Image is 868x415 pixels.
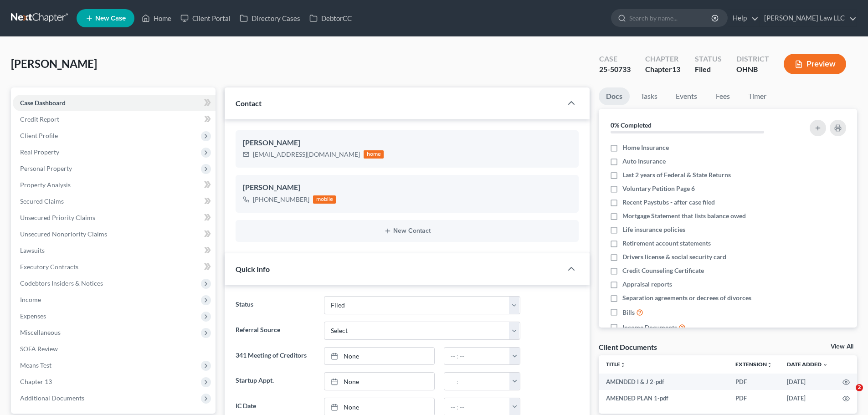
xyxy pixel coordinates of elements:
td: PDF [728,390,780,406]
div: Client Documents [599,342,657,352]
a: Property Analysis [13,177,216,193]
span: Contact [236,99,262,108]
span: Income [20,296,41,303]
a: View All [831,343,853,350]
a: Fees [708,87,737,105]
span: SOFA Review [20,345,58,353]
div: Chapter [645,54,680,64]
span: Chapter 13 [20,378,52,385]
a: Executory Contracts [13,259,216,275]
i: expand_more [822,362,828,368]
input: -- : -- [444,373,510,390]
div: [PERSON_NAME] [243,182,571,193]
div: [PERSON_NAME] [243,138,571,149]
a: [PERSON_NAME] Law LLC [760,10,857,26]
button: New Contact [243,227,571,235]
label: 341 Meeting of Creditors [231,347,319,365]
span: Recent Paystubs - after case filed [622,198,715,207]
a: Lawsuits [13,242,216,259]
div: 25-50733 [599,64,631,75]
a: Secured Claims [13,193,216,210]
div: District [736,54,769,64]
span: Unsecured Nonpriority Claims [20,230,107,238]
div: Case [599,54,631,64]
span: Separation agreements or decrees of divorces [622,293,751,302]
span: Miscellaneous [20,328,61,336]
span: 13 [672,65,680,73]
span: Property Analysis [20,181,71,189]
span: Credit Report [20,115,59,123]
div: OHNB [736,64,769,75]
a: DebtorCC [305,10,356,26]
td: AMENDED I & J 2-pdf [599,374,728,390]
a: Docs [599,87,630,105]
a: Events [668,87,704,105]
input: Search by name... [629,10,713,26]
span: Life insurance policies [622,225,685,234]
span: Bills [622,308,635,317]
span: Secured Claims [20,197,64,205]
a: None [324,373,434,390]
i: unfold_more [620,362,626,368]
span: Drivers license & social security card [622,252,726,261]
span: Personal Property [20,164,72,172]
span: Real Property [20,148,59,156]
span: Voluntary Petition Page 6 [622,184,695,193]
a: SOFA Review [13,341,216,357]
span: New Case [95,15,126,22]
span: Appraisal reports [622,280,672,289]
span: Quick Info [236,265,270,273]
div: [PHONE_NUMBER] [253,195,309,204]
span: Retirement account statements [622,239,711,248]
div: mobile [313,195,336,204]
span: Income Documents [622,323,677,332]
div: Status [695,54,722,64]
a: Titleunfold_more [606,361,626,368]
a: Timer [741,87,774,105]
span: Additional Documents [20,394,84,402]
td: [DATE] [780,374,835,390]
div: Chapter [645,64,680,75]
a: Date Added expand_more [787,361,828,368]
span: Credit Counseling Certificate [622,266,704,275]
span: Unsecured Priority Claims [20,214,95,221]
button: Preview [784,54,846,74]
a: Client Portal [176,10,235,26]
span: Home Insurance [622,143,669,152]
span: Mortgage Statement that lists balance owed [622,211,746,220]
label: Referral Source [231,322,319,340]
a: Credit Report [13,111,216,128]
a: Extensionunfold_more [735,361,772,368]
span: Means Test [20,361,51,369]
a: None [324,348,434,365]
span: Auto Insurance [622,157,666,166]
a: Tasks [633,87,665,105]
div: [EMAIL_ADDRESS][DOMAIN_NAME] [253,150,360,159]
label: Status [231,296,319,314]
a: Home [137,10,176,26]
a: Case Dashboard [13,95,216,111]
span: Case Dashboard [20,99,66,107]
span: Client Profile [20,132,58,139]
span: [PERSON_NAME] [11,57,97,70]
input: -- : -- [444,348,510,365]
a: Help [728,10,759,26]
div: home [364,150,384,159]
a: Unsecured Priority Claims [13,210,216,226]
td: PDF [728,374,780,390]
div: Filed [695,64,722,75]
i: unfold_more [767,362,772,368]
iframe: Intercom live chat [837,384,859,406]
a: Unsecured Nonpriority Claims [13,226,216,242]
span: Last 2 years of Federal & State Returns [622,170,731,179]
td: AMENDED PLAN 1-pdf [599,390,728,406]
span: Lawsuits [20,246,45,254]
strong: 0% Completed [611,121,652,129]
td: [DATE] [780,390,835,406]
span: 2 [856,384,863,391]
span: Executory Contracts [20,263,78,271]
span: Expenses [20,312,46,320]
a: Directory Cases [235,10,305,26]
span: Codebtors Insiders & Notices [20,279,103,287]
label: Startup Appt. [231,372,319,390]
